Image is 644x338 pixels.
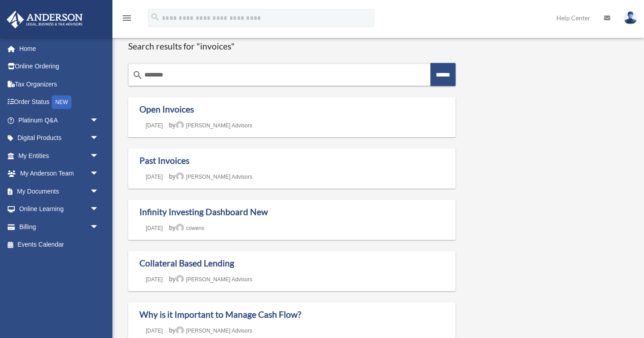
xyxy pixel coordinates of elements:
a: menu [121,16,132,23]
span: arrow_drop_down [90,129,108,148]
span: by [169,327,252,334]
span: by [169,275,252,283]
div: NEW [52,95,72,109]
a: Digital Productsarrow_drop_down [6,129,112,147]
a: [PERSON_NAME] Advisors [176,328,252,334]
a: [DATE] [139,225,169,231]
a: [PERSON_NAME] Advisors [176,174,252,180]
h1: Search results for "invoices" [128,41,456,52]
a: [DATE] [139,328,169,334]
a: [DATE] [139,276,169,283]
a: Infinity Investing Dashboard New [139,207,268,217]
span: arrow_drop_down [90,182,108,201]
a: [PERSON_NAME] Advisors [176,122,252,129]
span: arrow_drop_down [90,218,108,236]
a: My Documentsarrow_drop_down [6,182,112,200]
a: My Anderson Teamarrow_drop_down [6,165,112,183]
a: Collateral Based Lending [139,258,234,268]
span: by [169,122,252,129]
a: My Entitiesarrow_drop_down [6,147,112,165]
a: [DATE] [139,122,169,129]
span: by [169,173,252,180]
a: Past Invoices [139,155,189,166]
img: User Pic [624,11,637,24]
i: menu [121,13,132,23]
a: Tax Organizers [6,75,112,93]
span: arrow_drop_down [90,165,108,183]
a: Open Invoices [139,104,194,114]
a: Events Calendar [6,236,112,254]
span: arrow_drop_down [90,147,108,165]
span: arrow_drop_down [90,200,108,219]
span: arrow_drop_down [90,111,108,130]
a: Online Ordering [6,58,112,76]
a: Order StatusNEW [6,93,112,112]
a: Online Learningarrow_drop_down [6,200,112,218]
a: cowens [176,225,205,231]
a: Why is it Important to Manage Cash Flow? [139,309,301,320]
i: search [150,12,160,22]
a: [DATE] [139,174,169,180]
a: Home [6,40,108,58]
a: Platinum Q&Aarrow_drop_down [6,111,112,129]
i: search [132,70,143,81]
img: Anderson Advisors Platinum Portal [4,11,85,28]
a: [PERSON_NAME] Advisors [176,276,252,283]
a: Billingarrow_drop_down [6,218,112,236]
span: by [169,224,204,231]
